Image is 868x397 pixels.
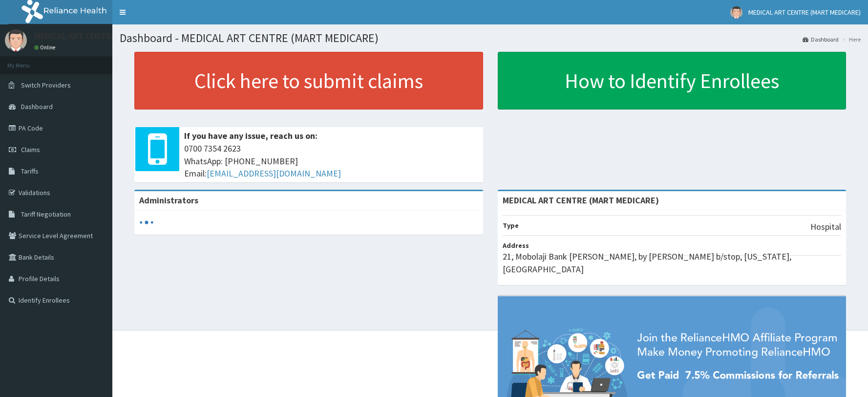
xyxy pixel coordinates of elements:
p: Hospital [810,221,841,233]
img: User Image [730,6,742,19]
b: Administrators [139,195,198,206]
a: Click here to submit claims [134,52,483,110]
li: Here [840,35,861,44]
b: Address [503,241,529,250]
p: 21, Mobolaji Bank [PERSON_NAME], by [PERSON_NAME] b/stop, [US_STATE], [GEOGRAPHIC_DATA] [503,250,842,275]
img: User Image [5,29,27,51]
b: If you have any issue, reach us on: [184,130,318,141]
a: Dashboard [803,35,839,44]
strong: MEDICAL ART CENTRE (MART MEDICARE) [503,195,659,206]
a: How to Identify Enrollees [498,52,847,110]
span: 0700 7354 2623 WhatsApp: [PHONE_NUMBER] Email: [184,142,478,180]
svg: audio-loading [139,215,154,230]
h1: Dashboard - MEDICAL ART CENTRE (MART MEDICARE) [120,32,861,44]
a: [EMAIL_ADDRESS][DOMAIN_NAME] [207,168,341,179]
p: MEDICAL ART CENTRE (MART MEDICARE) [34,32,184,41]
span: MEDICAL ART CENTRE (MART MEDICARE) [748,8,861,17]
span: Tariff Negotiation [21,210,71,219]
a: Online [34,44,58,51]
b: Type [503,221,519,230]
span: Claims [21,145,40,154]
span: Dashboard [21,102,53,111]
span: Switch Providers [21,81,71,89]
span: Tariffs [21,167,39,176]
